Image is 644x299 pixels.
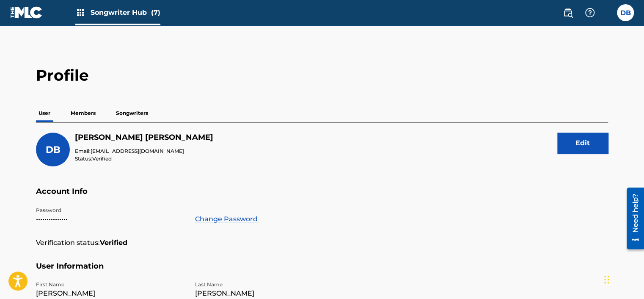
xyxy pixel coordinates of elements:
[68,104,98,122] p: Members
[36,288,185,299] p: [PERSON_NAME]
[581,4,598,21] div: Help
[36,238,100,248] p: Verification status:
[36,261,608,281] h5: User Information
[75,155,213,163] p: Status:
[559,4,576,21] a: Public Search
[195,288,344,299] p: [PERSON_NAME]
[604,267,609,292] div: Drag
[75,147,213,155] p: Email:
[36,207,185,214] p: Password
[617,4,634,21] div: User Menu
[75,133,213,142] h5: Dung Bui
[620,185,644,253] iframe: Resource Center
[557,133,608,154] button: Edit
[585,8,595,18] img: help
[36,187,608,207] h5: Account Info
[195,281,344,288] p: Last Name
[92,155,112,162] span: Verified
[603,8,612,17] div: Notifications
[36,281,185,288] p: First Name
[91,8,160,17] span: Songwriter Hub
[10,6,43,19] img: MLC Logo
[100,238,127,248] strong: Verified
[602,258,644,299] iframe: Chat Widget
[113,104,151,122] p: Songwriters
[36,66,608,85] h2: Profile
[75,8,85,18] img: Top Rightsholders
[563,8,573,18] img: search
[36,214,185,224] p: •••••••••••••••
[195,214,258,224] a: Change Password
[151,8,160,16] span: (7)
[36,104,53,122] p: User
[91,148,184,154] span: [EMAIL_ADDRESS][DOMAIN_NAME]
[46,144,61,155] span: DB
